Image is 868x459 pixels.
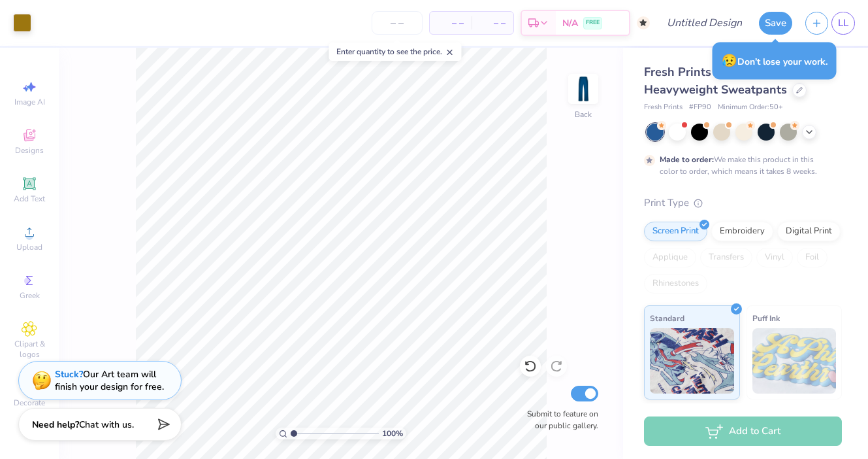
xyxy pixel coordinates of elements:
[586,18,600,27] span: FREE
[329,42,462,61] div: Enter quantity to see the price.
[562,16,578,30] span: N/A
[777,222,841,241] div: Digital Print
[14,398,45,408] span: Decorate
[759,12,792,35] button: Save
[660,154,820,177] div: We make this product in this color to order, which means it takes 8 weeks.
[711,222,773,241] div: Embroidery
[570,76,596,102] img: Back
[713,42,837,80] div: Don’t lose your work.
[700,248,752,267] div: Transfers
[644,195,842,211] div: Print Type
[438,16,464,30] span: – –
[644,274,707,294] div: Rhinestones
[644,248,696,267] div: Applique
[32,418,79,431] strong: Need help?
[838,16,848,31] span: LL
[660,154,714,165] strong: Made to order:
[55,368,83,381] strong: Stuck?
[689,102,711,113] span: # FP90
[644,64,805,97] span: Fresh Prints San Diego Open Heavyweight Sweatpants
[16,242,42,252] span: Upload
[55,368,164,393] div: Our Art team will finish your design for free.
[382,428,403,439] span: 100 %
[7,339,52,360] span: Clipart & logos
[14,97,45,107] span: Image AI
[650,328,734,394] img: Standard
[479,16,506,30] span: – –
[752,311,780,325] span: Puff Ink
[14,194,45,204] span: Add Text
[831,12,855,35] a: LL
[650,311,684,325] span: Standard
[722,52,737,69] span: 😥
[575,109,592,120] div: Back
[656,10,752,36] input: Untitled Design
[520,408,598,432] label: Submit to feature on our public gallery.
[644,102,683,113] span: Fresh Prints
[20,290,40,301] span: Greek
[372,11,423,35] input: – –
[797,248,828,267] div: Foil
[752,328,837,394] img: Puff Ink
[15,145,44,156] span: Designs
[756,248,793,267] div: Vinyl
[718,102,783,113] span: Minimum Order: 50 +
[79,418,134,431] span: Chat with us.
[644,222,707,241] div: Screen Print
